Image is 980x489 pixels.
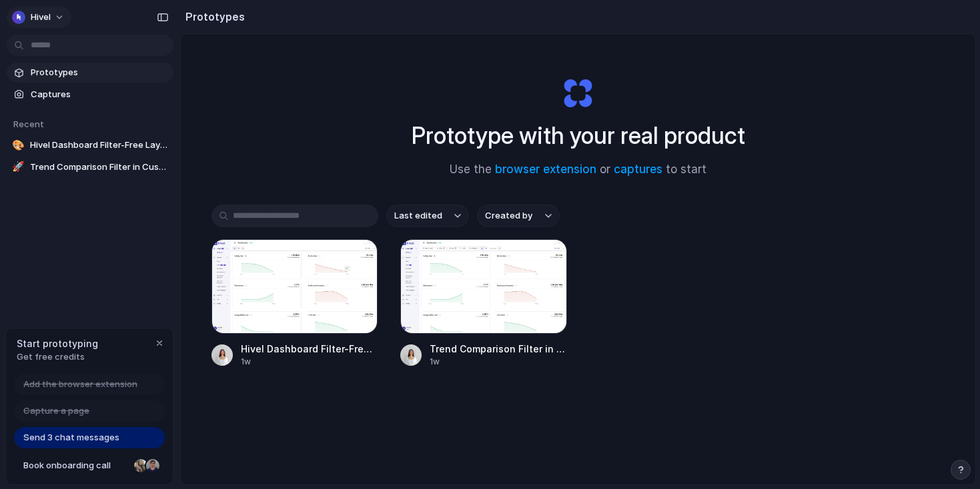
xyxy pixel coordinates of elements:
a: Captures [7,85,173,105]
span: Last edited [394,209,442,223]
button: hivel [7,7,71,28]
div: 🎨 [12,139,25,152]
div: Christian Iacullo [145,458,161,474]
a: captures [614,163,662,176]
span: Get free credits [17,350,98,364]
button: Last edited [386,205,469,227]
span: Book onboarding call [23,459,129,472]
span: Capture a page [23,404,89,418]
a: Book onboarding call [14,455,165,476]
div: 🚀 [12,161,25,174]
a: Hivel Dashboard Filter-Free LayoutHivel Dashboard Filter-Free Layout1w [211,239,378,368]
a: browser extension [495,163,596,176]
h1: Prototype with your real product [412,118,745,153]
span: Send 3 chat messages [23,431,119,444]
span: Trend Comparison Filter in Custom Dashboard [30,161,168,174]
span: Use the or to start [450,161,706,179]
h2: Prototypes [180,9,245,25]
span: Prototypes [31,66,168,79]
a: Prototypes [7,63,173,83]
span: Add the browser extension [23,378,137,391]
span: Hivel Dashboard Filter-Free Layout [241,342,378,356]
a: 🎨Hivel Dashboard Filter-Free Layout [7,135,173,155]
span: Captures [31,88,168,101]
span: Recent [13,119,44,129]
span: Trend Comparison Filter in Custom Dashboard [430,342,567,356]
span: hivel [31,11,51,24]
span: Hivel Dashboard Filter-Free Layout [30,139,168,152]
span: Created by [485,209,532,223]
button: Created by [477,205,560,227]
span: Start prototyping [17,336,98,350]
div: 1w [241,356,378,368]
a: 🚀Trend Comparison Filter in Custom Dashboard [7,157,173,177]
div: Nicole Kubica [133,458,149,474]
div: 1w [430,356,567,368]
a: Trend Comparison Filter in Custom DashboardTrend Comparison Filter in Custom Dashboard1w [400,239,567,368]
